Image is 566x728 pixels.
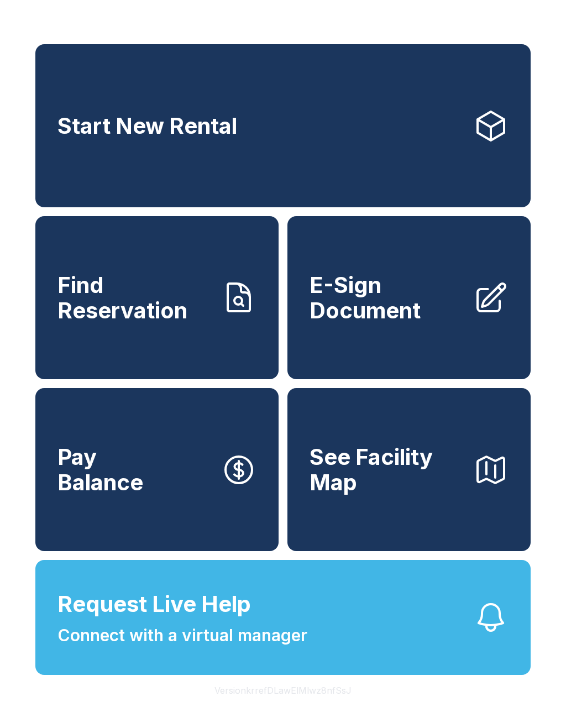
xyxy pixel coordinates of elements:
[57,113,237,139] span: Start New Rental
[287,388,531,551] button: See Facility Map
[310,444,464,495] span: See Facility Map
[287,216,531,379] a: E-Sign Document
[57,623,307,648] span: Connect with a virtual manager
[206,675,360,706] button: VersionkrrefDLawElMlwz8nfSsJ
[35,388,279,551] button: PayBalance
[35,560,531,675] button: Request Live HelpConnect with a virtual manager
[57,444,143,495] span: Pay Balance
[35,44,531,207] a: Start New Rental
[35,216,279,379] a: Find Reservation
[57,273,212,323] span: Find Reservation
[310,273,464,323] span: E-Sign Document
[57,588,251,621] span: Request Live Help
